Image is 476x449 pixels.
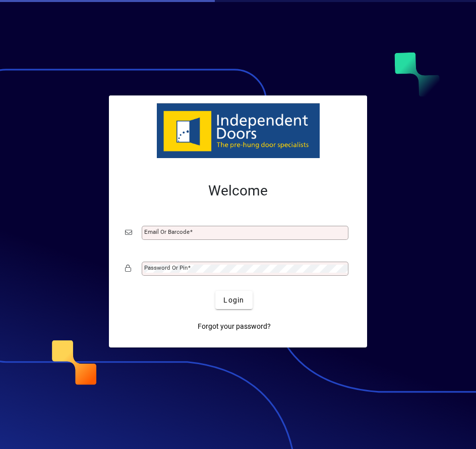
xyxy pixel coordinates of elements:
[144,228,190,235] mat-label: Email or Barcode
[215,291,252,309] button: Login
[194,317,275,335] a: Forgot your password?
[125,182,351,199] h2: Welcome
[144,264,188,271] mat-label: Password or Pin
[223,295,244,306] span: Login
[198,321,271,332] span: Forgot your password?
